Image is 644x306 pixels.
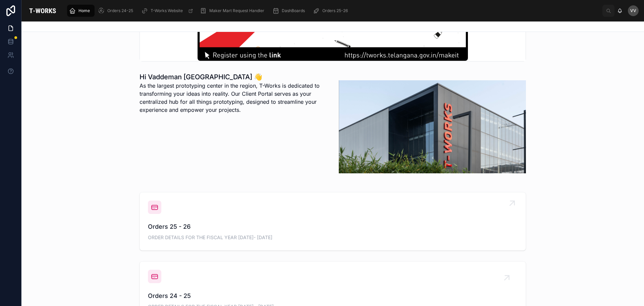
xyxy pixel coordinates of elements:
[140,82,327,114] p: As the largest prototyping center in the region, T-Works is dedicated to transforming your ideas ...
[270,5,310,17] a: DashBoards
[148,291,518,301] span: Orders 24 - 25
[67,5,95,17] a: Home
[148,222,518,231] span: Orders 25 - 26
[148,234,518,241] span: ORDER DETAILS FOR THE FISCAL YEAR [DATE]- [DATE]
[107,8,133,13] span: Orders 24-25
[198,5,269,17] a: Maker Mart Request Handler
[322,8,348,13] span: Orders 25-26
[140,192,526,250] a: Orders 25 - 26ORDER DETAILS FOR THE FISCAL YEAR [DATE]- [DATE]
[78,8,90,13] span: Home
[139,5,197,17] a: T-Works Website
[282,8,305,13] span: DashBoards
[64,3,602,18] div: scrollable content
[630,8,636,13] span: VV
[311,5,353,17] a: Orders 25-26
[27,5,58,16] img: App logo
[140,72,327,82] h1: Hi Vaddeman [GEOGRAPHIC_DATA] 👋
[339,80,526,173] img: 20656-Tworks-build.png
[209,8,264,13] span: Maker Mart Request Handler
[96,5,138,17] a: Orders 24-25
[151,8,183,13] span: T-Works Website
